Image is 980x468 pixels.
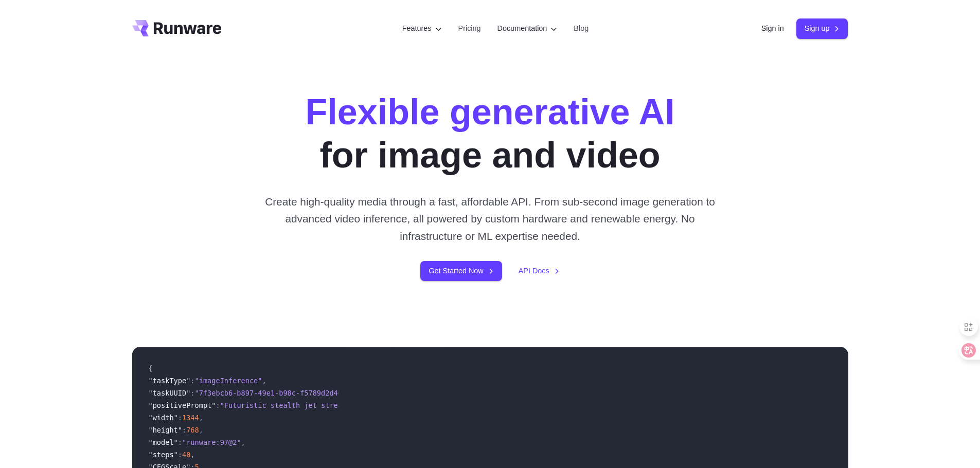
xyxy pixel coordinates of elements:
span: , [199,414,203,422]
span: "imageInference" [195,377,262,385]
a: Get Started Now [420,261,502,281]
span: 768 [186,426,199,434]
label: Documentation [497,23,558,34]
span: "model" [149,438,178,446]
span: : [216,401,220,409]
span: "runware:97@2" [182,438,241,446]
a: Pricing [458,23,481,34]
span: "taskUUID" [149,389,191,397]
label: Features [402,23,442,34]
span: , [241,438,245,446]
p: Create high-quality media through a fast, affordable API. From sub-second image generation to adv... [261,193,719,245]
strong: Flexible generative AI [305,92,674,132]
span: "positivePrompt" [149,401,216,409]
span: : [190,389,194,397]
span: : [190,377,194,385]
span: "width" [149,414,178,422]
span: : [178,414,182,422]
h1: for image and video [305,90,674,177]
span: , [190,451,194,459]
span: { [149,364,153,372]
span: 1344 [182,414,199,422]
span: , [199,426,203,434]
span: : [178,451,182,459]
span: "7f3ebcb6-b897-49e1-b98c-f5789d2d40d7" [195,389,355,397]
span: "taskType" [149,377,191,385]
a: API Docs [519,265,560,277]
span: 40 [182,451,190,459]
span: "height" [149,426,182,434]
a: Go to / [132,20,222,36]
span: , [262,377,266,385]
span: : [178,438,182,446]
a: Sign up [796,18,848,39]
a: Blog [574,23,589,34]
a: Sign in [761,23,784,34]
span: : [182,426,186,434]
span: "Futuristic stealth jet streaking through a neon-lit cityscape with glowing purple exhaust" [220,401,603,409]
span: "steps" [149,451,178,459]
